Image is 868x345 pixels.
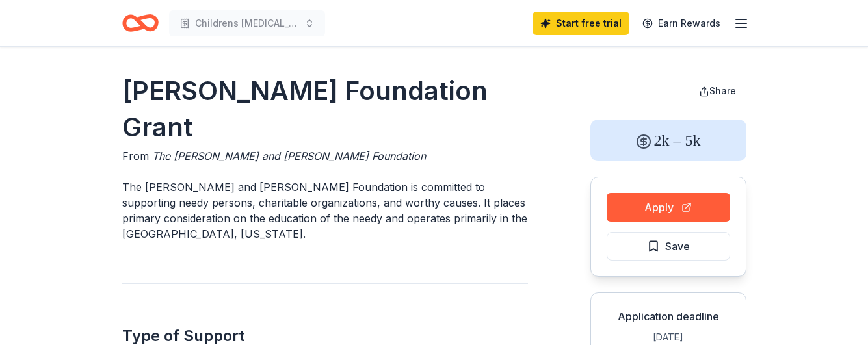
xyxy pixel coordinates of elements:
button: Apply [607,193,730,222]
div: Application deadline [601,309,735,324]
div: 2k – 5k [590,120,746,161]
button: Childrens [MEDICAL_DATA] Care Packages [169,10,325,36]
a: Home [122,8,159,38]
span: Save [665,238,690,255]
button: Share [689,78,746,104]
span: Share [709,85,736,96]
div: From [122,148,528,164]
span: The [PERSON_NAME] and [PERSON_NAME] Foundation [152,149,426,162]
div: [DATE] [601,329,735,345]
p: The [PERSON_NAME] and [PERSON_NAME] Foundation is committed to supporting needy persons, charitab... [122,179,528,242]
h1: [PERSON_NAME] Foundation Grant [122,73,528,146]
span: Childrens [MEDICAL_DATA] Care Packages [195,16,299,31]
a: Earn Rewards [635,12,728,35]
a: Start free trial [533,12,629,35]
button: Save [607,232,730,261]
